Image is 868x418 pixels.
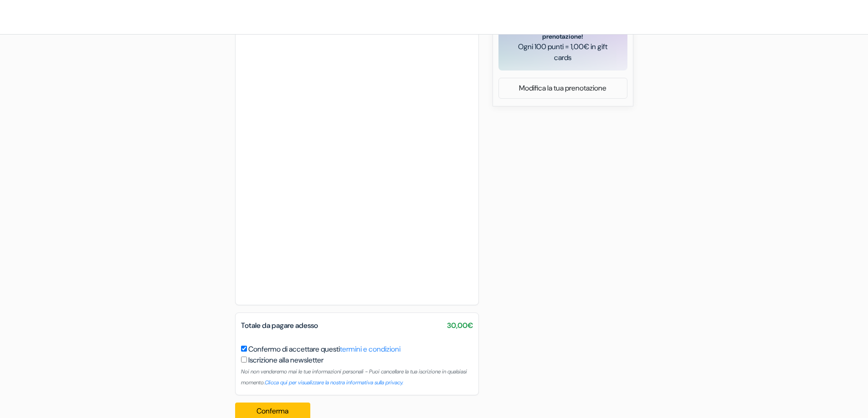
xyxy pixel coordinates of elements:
[248,344,401,355] label: Confermo di accettare questi
[265,379,403,386] a: Clicca qui per visualizzare la nostra informativa sulla privacy.
[340,344,401,354] a: termini e condizioni
[509,41,616,63] span: Ogni 100 punti = 1,00€ in gift cards
[499,80,627,97] a: Modifica la tua prenotazione
[248,355,324,366] label: Iscrizione alla newsletter
[239,22,475,299] iframe: Casella di inserimento pagamento sicuro con carta
[11,9,125,25] img: OstelliDellaGioventu.com
[241,321,318,330] span: Totale da pagare adesso
[447,320,473,331] span: 30,00€
[241,368,467,386] small: Noi non venderemo mai le tue informazioni personali - Puoi cancellare la tua iscrizione in qualsi...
